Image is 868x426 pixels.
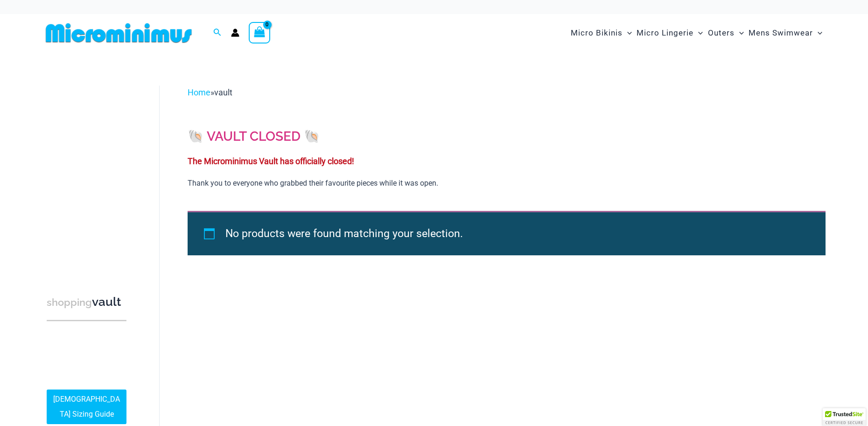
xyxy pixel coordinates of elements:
img: MM SHOP LOGO FLAT [42,22,196,43]
a: Mens SwimwearMenu ToggleMenu Toggle [746,19,825,47]
a: [DEMOGRAPHIC_DATA] Sizing Guide [47,390,126,424]
a: Micro BikinisMenu ToggleMenu Toggle [568,19,634,47]
h3: vault [47,294,126,310]
span: Mens Swimwear [749,21,813,45]
a: Account icon link [231,29,239,37]
div: No products were found matching your selection. [188,211,826,255]
span: shopping [47,296,92,308]
p: The Microminimus Vault has officially closed! [188,154,826,168]
span: Menu Toggle [813,21,822,45]
span: Outers [708,21,735,45]
p: Thank you to everyone who grabbed their favourite pieces while it was open. [188,178,826,189]
span: Menu Toggle [623,21,632,45]
div: TrustedSite Certified [823,408,866,426]
a: Micro LingerieMenu ToggleMenu Toggle [634,19,705,47]
iframe: TrustedSite Certified [47,78,131,265]
span: Menu Toggle [735,21,744,45]
a: View Shopping Cart, empty [249,22,270,43]
span: » [188,87,232,97]
span: Menu Toggle [693,21,703,45]
a: Home [188,87,210,97]
nav: Site Navigation [567,17,826,49]
a: Search icon link [213,27,222,39]
a: OutersMenu ToggleMenu Toggle [706,19,746,47]
h2: 🐚 VAULT CLOSED 🐚 [188,128,826,145]
span: Micro Lingerie [637,21,693,45]
span: Micro Bikinis [571,21,623,45]
span: vault [214,87,232,97]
